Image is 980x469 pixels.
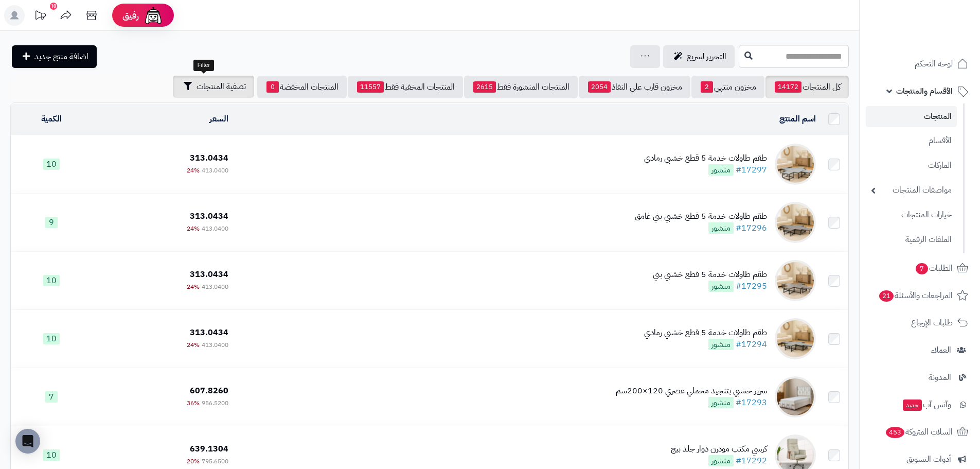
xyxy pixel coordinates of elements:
[187,224,200,233] span: 24%
[45,217,58,228] span: 9
[43,275,60,286] span: 10
[866,229,957,251] a: الملفات الرقمية
[197,80,246,93] span: تصفية المنتجات
[616,385,767,397] div: سرير خشبي بتنجيد مخملي عصري 120×200سم
[644,152,767,164] div: طقم طاولات خدمة 5 قطع خشبي رمادي
[779,113,816,125] a: اسم المنتج
[187,398,200,408] span: 36%
[202,398,228,408] span: 956.5200
[464,76,578,98] a: المنتجات المنشورة فقط2615
[736,455,767,467] a: #17292
[736,222,767,234] a: #17296
[866,256,974,281] a: الطلبات7
[588,81,611,93] span: 2054
[915,57,953,71] span: لوحة التحكم
[357,81,384,93] span: 11557
[866,51,974,76] a: لوحة التحكم
[190,152,228,164] span: 313.0434
[202,224,228,233] span: 413.0400
[765,76,849,98] a: كل المنتجات14172
[775,202,816,243] img: طقم طاولات خدمة 5 قطع خشبي بني غامق
[878,288,953,303] span: المراجعات والأسئلة
[916,263,928,274] span: 7
[143,5,164,26] img: ai-face.png
[266,81,279,93] span: 0
[866,365,974,390] a: المدونة
[708,339,734,350] span: منشور
[257,76,347,98] a: المنتجات المخفضة0
[691,76,764,98] a: مخزون منتهي2
[663,45,735,68] a: التحرير لسريع
[885,425,953,439] span: السلات المتروكة
[866,179,957,201] a: مواصفات المنتجات
[866,283,974,308] a: المراجعات والأسئلة21
[190,385,228,397] span: 607.8260
[866,420,974,444] a: السلات المتروكة453
[775,144,816,185] img: طقم طاولات خدمة 5 قطع خشبي رمادي
[866,130,957,152] a: الأقسام
[866,106,957,127] a: المنتجات
[708,397,734,408] span: منشور
[708,164,734,176] span: منشور
[911,316,953,330] span: طلبات الإرجاع
[12,45,97,68] a: اضافة منتج جديد
[122,9,139,22] span: رفيق
[866,392,974,417] a: وآتس آبجديد
[931,343,951,357] span: العملاء
[866,154,957,177] a: الماركات
[902,397,951,412] span: وآتس آب
[906,452,951,466] span: أدوات التسويق
[736,338,767,351] a: #17294
[708,281,734,292] span: منشور
[736,396,767,409] a: #17293
[193,60,214,71] div: Filter
[43,449,60,461] span: 10
[43,159,60,170] span: 10
[736,280,767,292] a: #17295
[886,427,904,438] span: 453
[644,327,767,339] div: طقم طاولات خدمة 5 قطع خشبي رمادي
[202,166,228,175] span: 413.0400
[653,269,767,281] div: طقم طاولات خدمة 5 قطع خشبي بني
[866,338,974,362] a: العملاء
[775,81,801,93] span: 14172
[579,76,690,98] a: مخزون قارب على النفاذ2054
[202,282,228,291] span: 413.0400
[209,113,228,125] a: السعر
[910,8,970,29] img: logo-2.png
[34,50,88,63] span: اضافة منتج جديد
[202,340,228,350] span: 413.0400
[775,376,816,418] img: سرير خشبي بتنجيد مخملي عصري 120×200سم
[701,81,713,93] span: 2
[896,84,953,98] span: الأقسام والمنتجات
[15,429,40,454] div: Open Intercom Messenger
[187,340,200,350] span: 24%
[708,222,734,234] span: منشور
[187,166,200,175] span: 24%
[187,282,200,291] span: 24%
[775,318,816,359] img: طقم طاولات خدمة 5 قطع خشبي رمادي
[190,326,228,339] span: 313.0434
[915,261,953,275] span: الطلبات
[27,5,53,28] a: تحديثات المنصة
[348,76,463,98] a: المنتجات المخفية فقط11557
[190,268,228,281] span: 313.0434
[43,333,60,344] span: 10
[190,210,228,222] span: 313.0434
[635,211,767,222] div: طقم طاولات خدمة 5 قطع خشبي بني غامق
[473,81,496,93] span: 2615
[775,260,816,301] img: طقم طاولات خدمة 5 قطع خشبي بني
[202,457,228,466] span: 795.6500
[866,310,974,335] a: طلبات الإرجاع
[736,164,767,176] a: #17297
[45,391,58,403] span: 7
[903,399,922,411] span: جديد
[671,443,767,455] div: كرسي مكتب مودرن دوار جلد بيج
[190,443,228,455] span: 639.1304
[708,455,734,466] span: منشور
[879,290,894,302] span: 21
[929,370,951,385] span: المدونة
[866,204,957,226] a: خيارات المنتجات
[41,113,62,125] a: الكمية
[687,50,726,63] span: التحرير لسريع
